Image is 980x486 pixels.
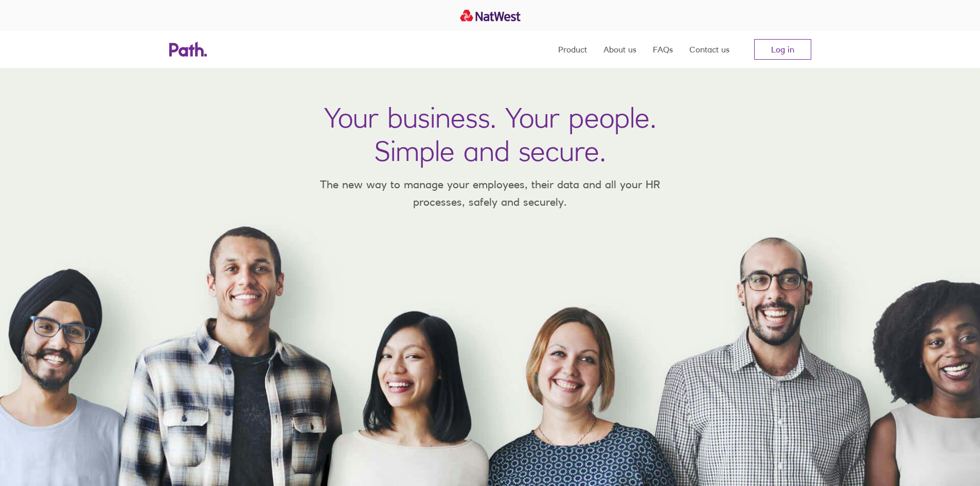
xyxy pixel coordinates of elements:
h1: Your business. Your people. Simple and secure. [324,101,656,168]
p: The new way to manage your employees, their data and all your HR processes, safely and securely. [305,176,675,210]
a: About us [603,31,636,68]
a: Contact us [689,31,729,68]
a: Product [558,31,587,68]
a: FAQs [653,31,673,68]
a: Log in [754,39,811,60]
